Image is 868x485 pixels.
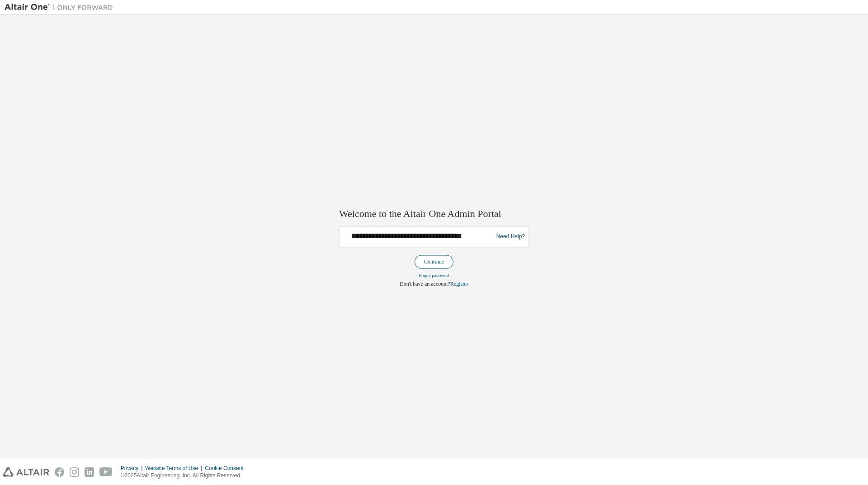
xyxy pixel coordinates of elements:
[5,3,118,12] img: Altair One
[85,467,94,477] img: linkedin.svg
[419,273,449,278] a: Forgot password
[450,281,468,287] a: Register
[99,467,113,477] img: youtube.svg
[205,465,249,472] div: Cookie Consent
[415,255,453,268] button: Continue
[339,208,529,221] h2: Welcome to the Altair One Admin Portal
[400,281,450,287] span: Don't have an account?
[121,472,249,480] p: © 2025 Altair Engineering, Inc. All Rights Reserved.
[70,467,79,477] img: instagram.svg
[145,465,205,472] div: Website Terms of Use
[3,467,49,477] img: altair_logo.svg
[55,467,64,477] img: facebook.svg
[121,465,145,472] div: Privacy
